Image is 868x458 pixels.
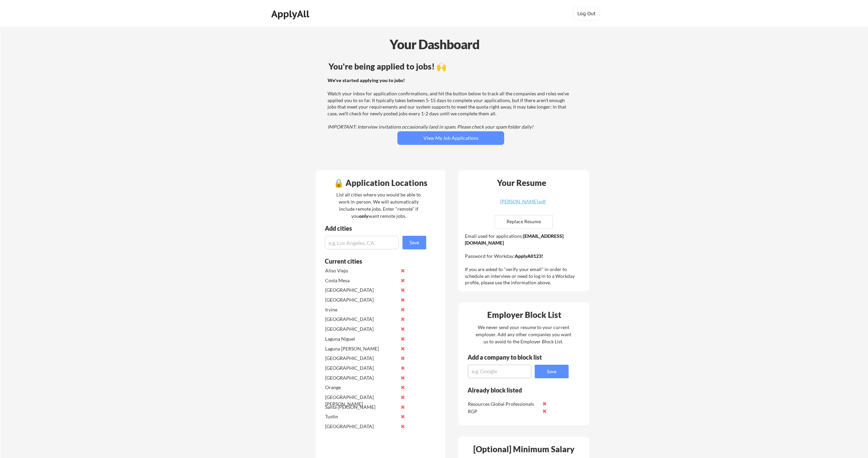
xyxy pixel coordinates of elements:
[325,413,397,420] div: Tustin
[325,225,428,231] div: Add cities
[328,77,572,130] div: Watch your inbox for application confirmations, and hit the button below to track all the compani...
[461,311,587,319] div: Employer Block List
[573,7,600,20] button: Log Out
[325,326,397,332] div: [GEOGRAPHIC_DATA]
[325,345,397,352] div: Laguna [PERSON_NAME]
[359,213,369,219] strong: only
[325,355,397,362] div: [GEOGRAPHIC_DATA]
[325,316,397,323] div: [GEOGRAPHIC_DATA]
[468,354,552,360] div: Add a company to block list
[468,408,539,415] div: RGP
[325,258,419,264] div: Current cities
[325,394,397,407] div: [GEOGRAPHIC_DATA][PERSON_NAME]
[325,287,397,293] div: [GEOGRAPHIC_DATA]
[325,404,397,411] div: Santa [PERSON_NAME]
[329,62,573,71] div: You're being applied to jobs! 🙌
[325,236,399,249] input: e.g. Los Angeles, CA
[325,384,397,391] div: Orange
[325,306,397,313] div: Irvine
[402,236,426,249] button: Save
[482,199,563,204] div: [PERSON_NAME].pdf
[325,277,397,284] div: Costa Mesa
[465,233,564,246] strong: [EMAIL_ADDRESS][DOMAIN_NAME]
[397,131,504,145] button: View My Job Applications
[317,179,443,187] div: 🔒 Application Locations
[328,124,533,130] em: IMPORTANT: Interview invitations occasionally land in spam. Please check your spam folder daily!
[468,401,539,407] div: Resources Global Professionals
[461,445,587,453] div: [Optional] Minimum Salary
[488,179,555,187] div: Your Resume
[271,8,311,20] div: ApplyAll
[465,233,585,286] div: Email used for applications: Password for Workday: If you are asked to "verify your email" in ord...
[1,35,868,54] div: Your Dashboard
[325,267,397,274] div: Aliso Viejo
[515,253,543,259] strong: ApplyAll123!
[325,423,397,430] div: [GEOGRAPHIC_DATA]
[535,365,569,378] button: Save
[328,77,405,83] strong: We've started applying you to jobs!
[325,365,397,371] div: [GEOGRAPHIC_DATA]
[332,191,425,220] div: List all cities where you would be able to work in-person. We will automatically include remote j...
[325,336,397,342] div: Laguna Niguel
[482,199,563,210] a: [PERSON_NAME].pdf
[475,324,572,345] div: We never send your resume to your current employer. Add any other companies you want us to avoid ...
[468,387,559,393] div: Already block listed
[325,297,397,303] div: [GEOGRAPHIC_DATA]
[325,375,397,381] div: [GEOGRAPHIC_DATA]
